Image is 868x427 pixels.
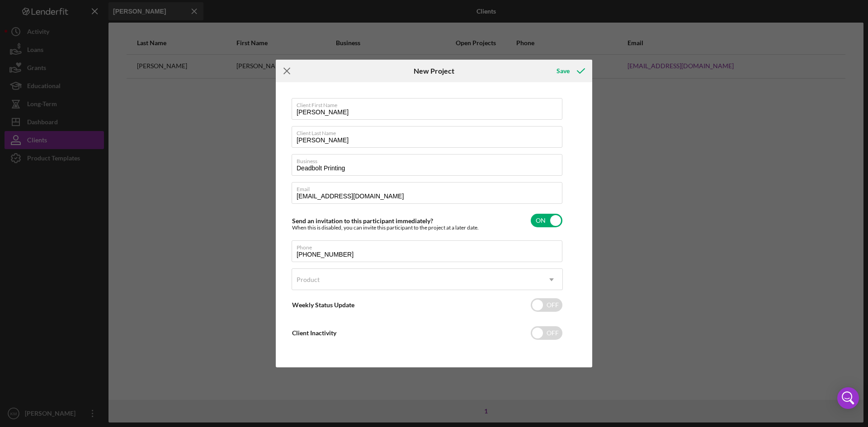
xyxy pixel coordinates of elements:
label: Client Last Name [297,127,562,136]
label: Weekly Status Update [292,301,354,309]
label: Email [297,183,562,192]
label: Business [297,155,562,164]
label: Phone [297,241,562,251]
h6: New Project [414,67,454,75]
label: Client Inactivity [292,329,336,337]
button: Save [547,62,592,80]
div: When this is disabled, you can invite this participant to the project at a later date. [292,225,479,231]
div: Product [297,276,320,283]
div: Open Intercom Messenger [837,387,859,409]
div: Save [557,62,570,80]
label: Send an invitation to this participant immediately? [292,217,433,225]
label: Client First Name [297,99,562,108]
